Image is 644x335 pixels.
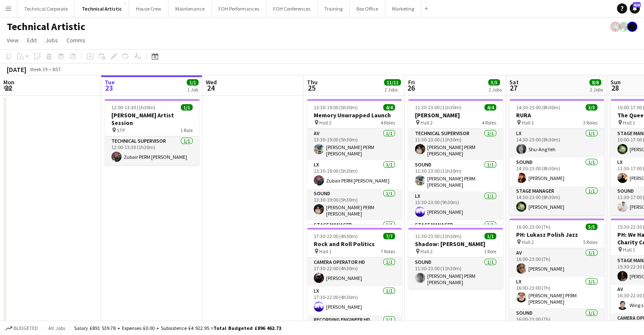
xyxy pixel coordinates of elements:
button: Maintenance [169,0,212,17]
h3: PH: Lukasz Polish Jazz [509,231,604,238]
span: STP [117,127,125,133]
a: View [3,35,22,46]
span: 5 Roles [583,239,597,245]
app-card-role: Sound1/114:30-23:00 (8h30m)[PERSON_NAME] [509,158,604,186]
span: 7 Roles [381,248,395,255]
div: 2 Jobs [384,86,401,93]
button: Technical Artistic [75,0,129,17]
button: Marketing [385,0,421,17]
span: 17:30-22:00 (4h30m) [314,233,358,239]
span: 5/5 [488,79,500,86]
span: 22 [2,83,14,93]
span: Edit [27,36,37,44]
span: 11:30-23:00 (11h30m) [415,233,462,239]
app-card-role: LX1/113:30-19:00 (5h30m)Zubair PERM [PERSON_NAME] [307,160,402,189]
app-card-role: Sound1/113:30-19:00 (5h30m)[PERSON_NAME] PERM [PERSON_NAME] [307,189,402,220]
span: Hall 2 [319,119,332,126]
span: Hall 2 [420,248,433,255]
span: 1/1 [181,104,193,111]
span: 25 [306,83,318,93]
span: 16:00-23:00 (7h) [516,224,550,230]
app-job-card: 14:30-23:00 (8h30m)3/3RURA Hall 13 RolesLX1/114:30-23:00 (8h30m)Shu-Ang YehSound1/114:30-23:00 (8... [509,99,604,215]
app-card-role: LX1/114:30-23:00 (8h30m)Shu-Ang Yeh [509,129,604,158]
a: Edit [24,35,40,46]
app-job-card: 13:30-19:00 (5h30m)4/4Memory Unwrapped Launch Hall 24 RolesAV1/113:30-19:00 (5h30m)[PERSON_NAME] ... [307,99,402,224]
app-card-role: LX1/117:30-22:00 (4h30m)[PERSON_NAME] [307,286,402,315]
span: 11/11 [384,79,401,86]
h1: Technical Artistic [7,20,85,33]
span: Hall 1 [623,119,635,126]
div: BST [53,66,61,72]
span: Comms [66,36,86,44]
span: 13:30-19:00 (5h30m) [314,104,358,111]
span: Sun [611,78,621,86]
a: Comms [63,35,89,46]
span: Hall 1 [522,119,534,126]
h3: Rock and Roll Politics [307,240,402,248]
app-card-role: Sound1/111:30-23:00 (11h30m)[PERSON_NAME] PERM [PERSON_NAME] [408,257,503,289]
app-job-card: 11:30-23:00 (11h30m)4/4[PERSON_NAME] Hall 24 RolesTechnical Supervisor1/111:30-23:00 (11h30m)[PER... [408,99,503,224]
span: 1 Role [484,248,496,255]
button: House Crew [129,0,169,17]
span: Jobs [45,36,58,44]
app-card-role: LX1/113:30-23:00 (9h30m)[PERSON_NAME] [408,191,503,220]
app-card-role: AV1/116:00-23:00 (7h)[PERSON_NAME] [509,248,604,277]
span: 23 [103,83,115,93]
app-card-role: Technical Supervisor1/112:00-13:30 (1h30m)Zubair PERM [PERSON_NAME] [105,136,199,165]
span: Wed [206,78,217,86]
span: Hall 2 [420,119,433,126]
span: All jobs [47,325,67,331]
app-user-avatar: Krisztian PERM Vass [610,22,620,32]
span: 4/4 [383,104,395,111]
span: 7/7 [383,233,395,239]
div: 1 Job [187,86,198,93]
span: 428 [633,2,641,8]
app-card-role: Camera Operator HD1/117:30-22:00 (4h30m)[PERSON_NAME] [307,257,402,286]
app-card-role: Technical Supervisor1/111:30-23:00 (11h30m)[PERSON_NAME] PERM [PERSON_NAME] [408,129,503,160]
span: 11:30-23:00 (11h30m) [415,104,462,111]
span: 1/1 [484,233,496,239]
span: Week 39 [28,66,49,72]
app-card-role: Stage Manager1/1 [307,220,402,249]
span: 8/8 [589,79,601,86]
button: Box Office [350,0,385,17]
h3: [PERSON_NAME] Artist Session [105,111,199,127]
span: Hall 1 [319,248,332,255]
span: Tue [105,78,115,86]
app-card-role: AV1/113:30-19:00 (5h30m)[PERSON_NAME] PERM [PERSON_NAME] [307,129,402,160]
app-card-role: Stage Manager1/114:30-23:00 (8h30m)[PERSON_NAME] [509,186,604,215]
span: Mon [3,78,14,86]
span: 4 Roles [482,119,496,126]
span: 3/3 [586,104,597,111]
span: Budgeted [14,325,38,331]
h3: Shadow: [PERSON_NAME] [408,240,503,248]
div: 2 Jobs [590,86,603,93]
h3: Memory Unwrapped Launch [307,111,402,119]
button: Training [318,0,350,17]
span: 4/4 [484,104,496,111]
span: View [7,36,19,44]
app-job-card: 11:30-23:00 (11h30m)1/1Shadow: [PERSON_NAME] Hall 21 RoleSound1/111:30-23:00 (11h30m)[PERSON_NAME... [408,228,503,289]
span: 3 Roles [583,119,597,126]
span: Fri [408,78,415,86]
app-job-card: 12:00-13:30 (1h30m)1/1[PERSON_NAME] Artist Session STP1 RoleTechnical Supervisor1/112:00-13:30 (1... [105,99,199,165]
span: 4 Roles [381,119,395,126]
button: FOH Conferences [266,0,318,17]
a: Jobs [42,35,61,46]
a: 428 [630,3,640,14]
button: Technical Corporate [17,0,75,17]
h3: [PERSON_NAME] [408,111,503,119]
app-user-avatar: Gabrielle Barr [627,22,637,32]
span: 14:30-23:00 (8h30m) [516,104,560,111]
div: [DATE] [7,65,26,74]
button: FOH Performances [212,0,266,17]
span: 1 Role [180,127,193,133]
app-card-role: Sound1/111:30-23:00 (11h30m)[PERSON_NAME] PERM [PERSON_NAME] [408,160,503,191]
span: Hall 2 [522,239,534,245]
span: Hall 1 [623,246,635,253]
span: 1/1 [187,79,199,86]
